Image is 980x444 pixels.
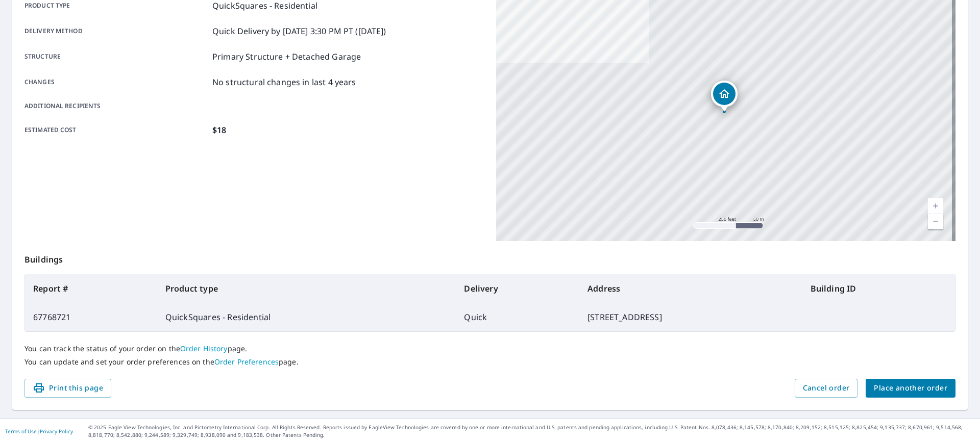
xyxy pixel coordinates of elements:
span: Print this page [33,382,103,395]
p: Structure [24,50,208,63]
th: Delivery [456,274,579,303]
th: Product type [157,274,456,303]
button: Place another order [866,379,955,398]
p: Delivery method [24,25,208,37]
p: $18 [212,124,226,136]
a: Order Preferences [214,357,279,367]
span: Place another order [874,382,947,395]
td: [STREET_ADDRESS] [579,303,802,331]
a: Current Level 17, Zoom Out [928,214,943,229]
td: QuickSquares - Residential [157,303,456,331]
p: Primary Structure + Detached Garage [212,50,361,63]
p: Estimated cost [24,124,208,136]
a: Terms of Use [5,428,37,435]
a: Current Level 17, Zoom In [928,198,943,214]
button: Print this page [24,379,111,398]
button: Cancel order [795,379,858,398]
th: Building ID [802,274,955,303]
p: Changes [24,76,208,88]
td: Quick [456,303,579,331]
th: Report # [25,274,157,303]
div: Dropped pin, building 1, Residential property, 519 Aladar Dr O Fallon, IL 62269 [711,81,738,112]
p: © 2025 Eagle View Technologies, Inc. and Pictometry International Corp. All Rights Reserved. Repo... [88,424,975,439]
a: Order History [180,344,228,353]
p: You can update and set your order preferences on the page. [24,357,955,367]
p: Buildings [24,241,955,274]
span: Cancel order [803,382,850,395]
p: No structural changes in last 4 years [212,76,356,88]
p: | [5,428,73,434]
p: Quick Delivery by [DATE] 3:30 PM PT ([DATE]) [212,25,386,37]
p: Additional recipients [24,101,208,111]
a: Privacy Policy [40,428,73,435]
th: Address [579,274,802,303]
p: You can track the status of your order on the page. [24,344,955,353]
td: 67768721 [25,303,157,331]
